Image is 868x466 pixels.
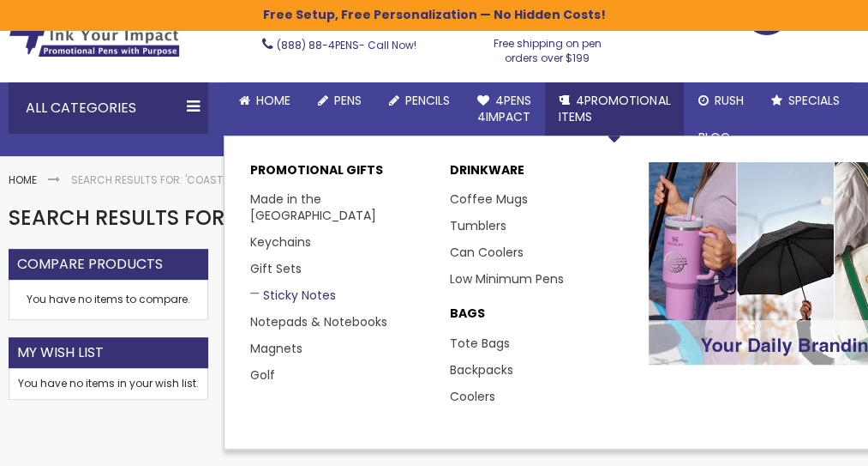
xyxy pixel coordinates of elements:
[375,82,464,119] a: Pencils
[684,119,743,156] a: Blog
[276,38,358,52] a: (888) 88-4PENS
[256,92,290,109] span: Home
[450,191,528,208] a: Coffee Mugs
[250,162,433,187] p: Promotional Gifts
[250,313,387,330] a: Notepads & Notebooks
[450,388,495,405] a: Coolers
[71,172,243,187] strong: Search results for: 'coasters'
[545,82,684,136] a: 4PROMOTIONALITEMS
[697,129,729,146] span: Blog
[250,366,275,384] a: Golf
[250,233,311,251] a: Keychains
[9,203,350,232] span: Search results for: 'coasters'
[450,306,632,330] a: BAGS
[9,280,208,320] div: You have no items to compare.
[477,92,531,125] span: 4Pens 4impact
[17,343,104,362] strong: My Wish List
[450,217,506,234] a: Tumblers
[17,255,163,274] strong: Compare Products
[304,82,375,119] a: Pens
[714,92,743,109] span: Rush
[450,361,513,378] a: Backpacks
[757,82,853,119] a: Specials
[464,82,545,136] a: 4Pens4impact
[9,3,180,57] img: 4Pens Custom Pens and Promotional Products
[225,82,304,119] a: Home
[18,377,199,390] div: You have no items in your wish list.
[250,191,376,224] a: Made in the [GEOGRAPHIC_DATA]
[450,162,632,187] a: DRINKWARE
[334,92,362,109] span: Pens
[450,335,510,352] a: Tote Bags
[9,172,37,187] a: Home
[9,82,208,134] div: All Categories
[250,287,336,304] a: Sticky Notes
[450,270,564,287] a: Low Minimum Pens
[405,92,450,109] span: Pencils
[276,38,416,52] span: - Call Now!
[250,260,302,277] a: Gift Sets
[250,340,302,357] a: Magnets
[787,92,839,109] span: Specials
[488,30,606,64] div: Free shipping on pen orders over $199
[684,82,757,119] a: Rush
[559,92,670,125] span: 4PROMOTIONAL ITEMS
[450,244,524,261] a: Can Coolers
